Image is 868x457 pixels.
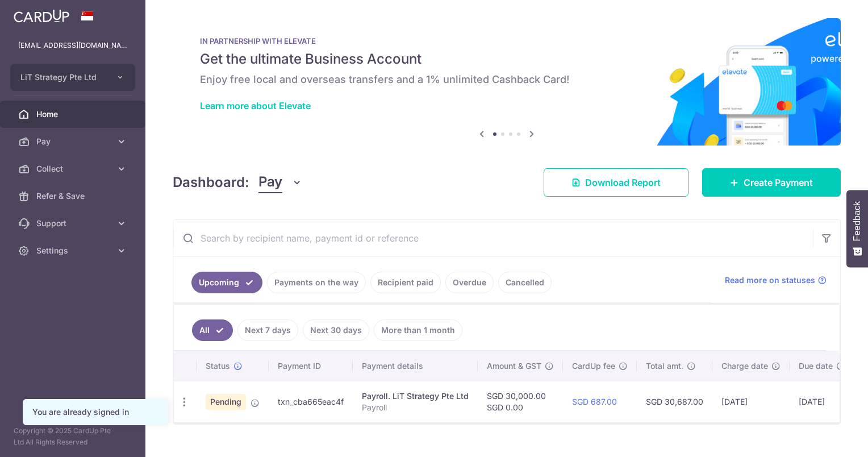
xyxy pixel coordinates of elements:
a: All [192,319,233,341]
span: Total amt. [646,360,683,372]
span: Create Payment [744,176,813,189]
span: Settings [36,245,111,256]
td: [DATE] [790,381,854,422]
a: Overdue [445,272,494,293]
span: Pay [258,172,282,193]
span: Pending [206,394,246,410]
a: Next 7 days [237,319,298,341]
button: Pay [258,172,302,193]
span: Due date [799,360,833,372]
span: Pay [36,136,111,147]
th: Payment details [353,351,478,381]
input: Search by recipient name, payment id or reference [173,220,813,256]
div: You are already signed in [32,406,158,418]
a: Read more on statuses [725,275,827,286]
span: Collect [36,163,111,175]
span: Read more on statuses [725,275,815,286]
p: Payroll [362,402,469,413]
p: IN PARTNERSHIP WITH ELEVATE [200,36,813,45]
a: Next 30 days [303,319,369,341]
a: Cancelled [498,272,552,293]
td: SGD 30,687.00 [637,381,712,422]
td: SGD 30,000.00 SGD 0.00 [478,381,563,422]
span: CardUp fee [572,360,615,372]
td: [DATE] [712,381,790,422]
span: Charge date [721,360,768,372]
span: LiT Strategy Pte Ltd [20,72,105,83]
h5: Get the ultimate Business Account [200,50,813,68]
span: Refer & Save [36,190,111,202]
span: Support [36,218,111,229]
p: [EMAIL_ADDRESS][DOMAIN_NAME] [18,40,127,51]
span: Amount & GST [487,360,541,372]
h4: Dashboard: [173,172,249,193]
span: Download Report [585,176,661,189]
span: Feedback [852,201,862,241]
a: Create Payment [702,168,841,197]
a: Learn more about Elevate [200,100,311,111]
button: LiT Strategy Pte Ltd [10,64,135,91]
div: Payroll. LiT Strategy Pte Ltd [362,390,469,402]
td: txn_cba665eac4f [269,381,353,422]
a: Recipient paid [370,272,441,293]
img: CardUp [14,9,69,23]
span: Status [206,360,230,372]
button: Feedback - Show survey [846,190,868,267]
h6: Enjoy free local and overseas transfers and a 1% unlimited Cashback Card! [200,73,813,86]
a: More than 1 month [374,319,462,341]
a: Payments on the way [267,272,366,293]
a: Upcoming [191,272,262,293]
a: SGD 687.00 [572,397,617,406]
span: Home [36,109,111,120]
img: Renovation banner [173,18,841,146]
th: Payment ID [269,351,353,381]
a: Download Report [544,168,688,197]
